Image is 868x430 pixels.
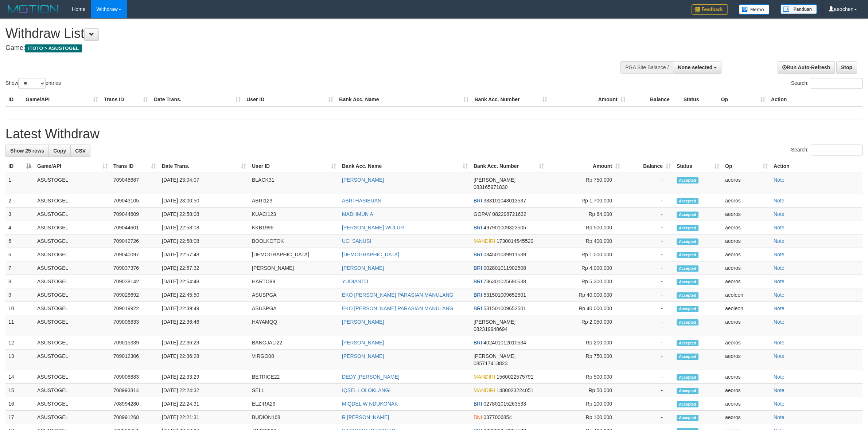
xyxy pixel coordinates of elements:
[483,198,526,204] span: Copy 383101043013537 to clipboard
[547,159,623,173] th: Amount: activate to sort column ascending
[623,261,674,275] td: -
[774,225,785,230] a: Note
[547,275,623,288] td: Rp 5,300,000
[471,93,550,106] th: Bank Acc. Number
[110,288,159,302] td: 709028692
[547,397,623,411] td: Rp 100,000
[5,127,863,141] h1: Latest Withdraw
[474,279,482,284] span: BRI
[674,159,722,173] th: Status: activate to sort column ascending
[774,374,785,380] a: Note
[249,370,339,384] td: BETRICE22
[5,275,34,288] td: 8
[159,397,249,411] td: [DATE] 22:24:31
[34,248,110,261] td: ASUSTOGEL
[5,315,34,336] td: 11
[249,336,339,350] td: BANGJALI22
[159,302,249,315] td: [DATE] 22:39:49
[547,370,623,384] td: Rp 500,000
[249,411,339,424] td: BUDION168
[678,64,712,70] span: None selected
[5,370,34,384] td: 14
[791,145,863,155] label: Search:
[483,401,526,407] span: Copy 027801015263533 to clipboard
[110,275,159,288] td: 709038142
[677,401,698,407] span: Accepted
[497,387,533,393] span: Copy 1480023224051 to clipboard
[722,159,771,173] th: Op: activate to sort column ascending
[811,78,863,89] input: Search:
[692,4,728,15] img: Feedback.jpg
[5,397,34,411] td: 16
[722,302,771,315] td: aeoleon
[110,350,159,370] td: 709012306
[249,261,339,275] td: [PERSON_NAME]
[5,336,34,350] td: 12
[677,415,698,421] span: Accepted
[34,234,110,248] td: ASUSTOGEL
[5,145,49,157] a: Show 25 rows
[34,384,110,397] td: ASUSTOGEL
[159,221,249,234] td: [DATE] 22:58:08
[70,145,90,157] a: CSV
[34,208,110,221] td: ASUSTOGEL
[474,340,482,346] span: BRI
[774,252,785,257] a: Note
[547,221,623,234] td: Rp 500,000
[101,93,151,106] th: Trans ID
[34,221,110,234] td: ASUSTOGEL
[774,177,785,183] a: Note
[159,208,249,221] td: [DATE] 22:58:08
[34,173,110,194] td: ASUSTOGEL
[483,414,512,420] span: Copy 0377006854 to clipboard
[623,173,674,194] td: -
[249,350,339,370] td: VIRGO08
[159,336,249,350] td: [DATE] 22:36:29
[34,302,110,315] td: ASUSTOGEL
[474,211,491,217] span: GOPAY
[249,234,339,248] td: BOOLKOTOK
[547,248,623,261] td: Rp 1,000,000
[110,194,159,208] td: 709043105
[774,401,785,407] a: Note
[5,384,34,397] td: 15
[681,93,718,106] th: Status
[5,78,61,89] label: Show entries
[110,315,159,336] td: 709006833
[159,173,249,194] td: [DATE] 23:04:07
[623,159,674,173] th: Balance: activate to sort column ascending
[497,238,533,244] span: Copy 1730014545520 to clipboard
[249,288,339,302] td: ASUSPGA
[722,315,771,336] td: aeoros
[677,212,698,218] span: Accepted
[774,279,785,284] a: Note
[159,248,249,261] td: [DATE] 22:57:48
[151,93,244,106] th: Date Trans.
[547,302,623,315] td: Rp 40,000,000
[623,194,674,208] td: -
[249,194,339,208] td: ABRI123
[249,315,339,336] td: HAYAMQQ
[5,208,34,221] td: 3
[677,292,698,299] span: Accepted
[249,221,339,234] td: KKB1996
[34,315,110,336] td: ASUSTOGEL
[249,173,339,194] td: BLACK31
[159,370,249,384] td: [DATE] 22:33:29
[722,234,771,248] td: aeoros
[547,261,623,275] td: Rp 4,000,000
[34,411,110,424] td: ASUSTOGEL
[342,211,373,217] a: MADHMUN A
[159,275,249,288] td: [DATE] 22:54:48
[774,387,785,393] a: Note
[474,387,495,393] span: MANDIRI
[474,374,495,380] span: MANDIRI
[474,184,507,190] span: Copy 083165971830 to clipboard
[483,252,526,257] span: Copy 084501039911539 to clipboard
[781,4,817,14] img: panduan.png
[249,208,339,221] td: KUACI123
[722,221,771,234] td: aeoros
[677,388,698,394] span: Accepted
[774,238,785,244] a: Note
[677,265,698,272] span: Accepted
